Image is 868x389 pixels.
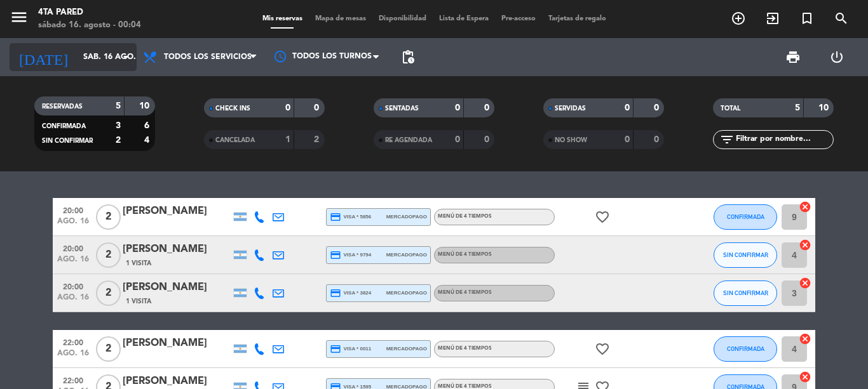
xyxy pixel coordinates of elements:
span: TOTAL [721,105,740,112]
span: Menú de 4 tiempos [438,214,492,219]
span: SERVIDAS [555,105,586,112]
i: credit_card [330,211,341,223]
span: visa * 9794 [330,249,371,261]
i: cancel [799,333,811,345]
strong: 0 [484,135,492,144]
span: CONFIRMADA [42,123,86,129]
span: 2 [96,204,121,230]
strong: 2 [116,136,121,145]
span: SIN CONFIRMAR [723,289,768,296]
i: filter_list [719,132,735,147]
span: mercadopago [386,345,427,353]
span: 22:00 [57,334,89,349]
span: 20:00 [57,279,89,293]
span: NO SHOW [555,137,587,143]
span: SENTADAS [385,105,419,112]
span: Mapa de mesas [309,15,372,22]
span: CANCELADA [215,137,255,143]
span: RESERVADAS [42,103,83,110]
i: arrow_drop_down [118,49,133,65]
span: Lista de Espera [433,15,495,22]
button: menu [10,8,29,31]
i: cancel [799,201,811,213]
span: ago. 16 [57,217,89,232]
span: 20:00 [57,241,89,255]
i: [DATE] [10,43,77,71]
strong: 0 [285,103,290,112]
strong: 0 [314,103,322,112]
i: add_circle_outline [731,11,746,26]
input: Filtrar por nombre... [735,133,833,147]
strong: 0 [654,135,661,144]
i: turned_in_not [799,11,815,26]
strong: 0 [484,103,492,112]
span: Disponibilidad [372,15,433,22]
i: power_settings_new [829,49,844,65]
span: ago. 16 [57,349,89,364]
span: visa * 0011 [330,343,371,355]
i: favorite_border [595,341,610,357]
div: sábado 16. agosto - 00:04 [38,19,141,32]
span: Menú de 4 tiempos [438,252,492,257]
strong: 2 [314,135,322,144]
span: 2 [96,242,121,268]
span: SIN CONFIRMAR [42,138,93,144]
button: CONFIRMADA [714,204,777,230]
span: Mis reservas [256,15,309,22]
span: CONFIRMADA [727,345,764,352]
span: 2 [96,280,121,306]
span: mercadopago [386,213,427,221]
strong: 0 [625,103,630,112]
strong: 1 [285,135,290,144]
span: 1 Visita [126,258,151,268]
strong: 10 [818,103,831,112]
span: Menú de 4 tiempos [438,384,492,389]
i: credit_card [330,249,341,261]
button: CONFIRMADA [714,336,777,362]
div: [PERSON_NAME] [123,279,231,296]
strong: 6 [144,121,152,130]
i: exit_to_app [765,11,780,26]
span: mercadopago [386,251,427,259]
div: [PERSON_NAME] [123,203,231,220]
span: Menú de 4 tiempos [438,346,492,351]
span: print [785,49,801,65]
strong: 0 [455,103,460,112]
span: 1 Visita [126,296,151,307]
span: 2 [96,336,121,362]
strong: 5 [116,102,121,110]
span: ago. 16 [57,255,89,270]
span: pending_actions [400,49,416,65]
div: [PERSON_NAME] [123,241,231,258]
div: 4ta Pared [38,6,141,19]
strong: 5 [795,103,800,112]
span: CONFIRMADA [727,213,764,220]
strong: 4 [144,136,152,145]
span: 20:00 [57,202,89,217]
div: [PERSON_NAME] [123,335,231,352]
span: visa * 3824 [330,287,371,299]
button: SIN CONFIRMAR [714,280,777,306]
i: menu [10,8,29,27]
span: visa * 5856 [330,211,371,223]
strong: 3 [116,121,121,130]
button: SIN CONFIRMAR [714,242,777,268]
span: Pre-acceso [495,15,542,22]
strong: 10 [139,102,152,110]
span: Menú de 4 tiempos [438,290,492,295]
i: credit_card [330,343,341,355]
span: CHECK INS [215,105,250,112]
span: RE AGENDADA [385,137,432,143]
i: cancel [799,371,811,383]
span: 22:00 [57,373,89,387]
span: Tarjetas de regalo [542,15,613,22]
span: Todos los servicios [164,53,252,62]
strong: 0 [625,135,630,144]
strong: 0 [654,103,661,112]
span: mercadopago [386,289,427,297]
i: favorite_border [595,209,610,225]
i: search [834,11,849,26]
span: ago. 16 [57,293,89,308]
i: credit_card [330,287,341,299]
strong: 0 [455,135,460,144]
